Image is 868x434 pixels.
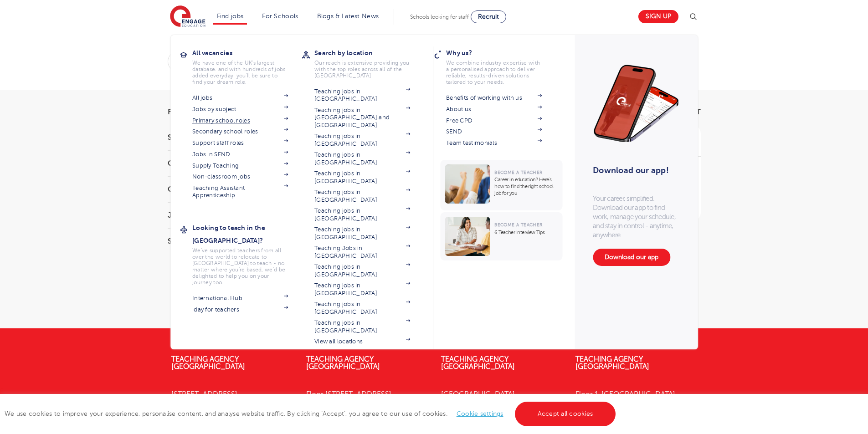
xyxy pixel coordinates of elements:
[192,94,288,102] a: All jobs
[593,249,670,266] a: Download our app
[410,14,469,20] span: Schools looking for staff
[262,13,298,20] a: For Schools
[440,212,565,260] a: Become a Teacher6 Teacher Interview Tips
[192,117,288,124] a: Primary school roles
[446,128,542,135] a: SEND
[575,355,649,371] a: Teaching Agency [GEOGRAPHIC_DATA]
[192,221,302,286] a: Looking to teach in the [GEOGRAPHIC_DATA]?We've supported teachers from all over the world to rel...
[494,229,558,236] p: 6 Teacher Interview Tips
[168,186,268,193] h3: City
[314,282,410,297] a: Teaching jobs in [GEOGRAPHIC_DATA]
[446,46,555,85] a: Why us?We combine industry expertise with a personalised approach to deliver reliable, results-dr...
[168,134,268,141] h3: Start Date
[192,306,288,313] a: iday for teachers
[314,46,424,79] a: Search by locationOur reach is extensive providing you with the top roles across all of the [GEOG...
[314,301,410,316] a: Teaching jobs in [GEOGRAPHIC_DATA]
[217,13,244,20] a: Find jobs
[192,139,288,147] a: Support staff roles
[471,10,506,23] a: Recruit
[441,355,515,371] a: Teaching Agency [GEOGRAPHIC_DATA]
[515,402,616,426] a: Accept all cookies
[446,94,542,102] a: Benefits of working with us
[314,107,410,129] a: Teaching jobs in [GEOGRAPHIC_DATA] and [GEOGRAPHIC_DATA]
[494,176,558,197] p: Career in education? Here’s how to find the right school job for you
[593,160,675,180] h3: Download our app!
[314,245,410,260] a: Teaching Jobs in [GEOGRAPHIC_DATA]
[171,355,245,371] a: Teaching Agency [GEOGRAPHIC_DATA]
[317,13,379,20] a: Blogs & Latest News
[314,151,410,166] a: Teaching jobs in [GEOGRAPHIC_DATA]
[192,184,288,199] a: Teaching Assistant Apprenticeship
[192,247,288,286] p: We've supported teachers from all over the world to relocate to [GEOGRAPHIC_DATA] to teach - no m...
[314,88,410,103] a: Teaching jobs in [GEOGRAPHIC_DATA]
[593,194,679,240] p: Your career, simplified. Download our app to find work, manage your schedule, and stay in control...
[457,410,503,417] a: Cookie settings
[170,5,205,28] img: Engage Education
[192,173,288,180] a: Non-classroom jobs
[494,222,542,227] span: Become a Teacher
[192,128,288,135] a: Secondary school roles
[314,207,410,222] a: Teaching jobs in [GEOGRAPHIC_DATA]
[314,226,410,241] a: Teaching jobs in [GEOGRAPHIC_DATA]
[638,10,678,23] a: Sign up
[192,46,302,59] h3: All vacancies
[478,13,499,20] span: Recruit
[306,355,380,371] a: Teaching Agency [GEOGRAPHIC_DATA]
[192,162,288,169] a: Supply Teaching
[446,106,542,113] a: About us
[446,139,542,147] a: Team testimonials
[314,46,424,59] h3: Search by location
[5,410,618,417] span: We use cookies to improve your experience, personalise content, and analyse website traffic. By c...
[192,46,302,85] a: All vacanciesWe have one of the UK's largest database. and with hundreds of jobs added everyday. ...
[446,117,542,124] a: Free CPD
[168,238,268,245] h3: Sector
[314,263,410,278] a: Teaching jobs in [GEOGRAPHIC_DATA]
[446,60,542,85] p: We combine industry expertise with a personalised approach to deliver reliable, results-driven so...
[168,108,195,116] span: Filters
[314,60,410,79] p: Our reach is extensive providing you with the top roles across all of the [GEOGRAPHIC_DATA]
[192,106,288,113] a: Jobs by subject
[314,319,410,334] a: Teaching jobs in [GEOGRAPHIC_DATA]
[168,160,268,167] h3: County
[314,133,410,148] a: Teaching jobs in [GEOGRAPHIC_DATA]
[314,189,410,204] a: Teaching jobs in [GEOGRAPHIC_DATA]
[192,60,288,85] p: We have one of the UK's largest database. and with hundreds of jobs added everyday. you'll be sur...
[192,151,288,158] a: Jobs in SEND
[192,221,302,247] h3: Looking to teach in the [GEOGRAPHIC_DATA]?
[440,160,565,210] a: Become a TeacherCareer in education? Here’s how to find the right school job for you
[168,212,268,219] h3: Job Type
[192,295,288,302] a: International Hub
[446,46,555,59] h3: Why us?
[168,51,600,72] div: Submit
[314,170,410,185] a: Teaching jobs in [GEOGRAPHIC_DATA]
[494,170,542,175] span: Become a Teacher
[314,338,410,345] a: View all locations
